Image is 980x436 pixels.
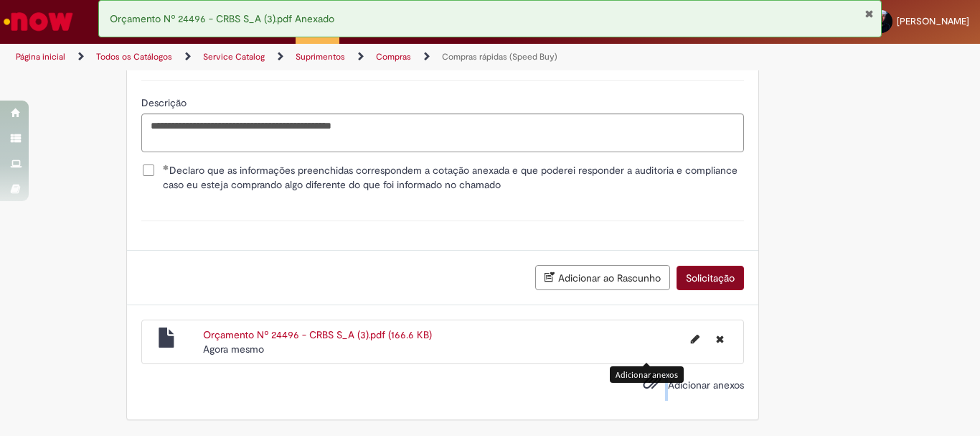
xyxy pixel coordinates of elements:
span: Orçamento Nº 24496 - CRBS S_A (3).pdf Anexado [110,12,334,25]
span: Descrição [141,96,189,109]
a: Compras rápidas (Speed Buy) [442,51,557,62]
button: Editar nome de arquivo Orçamento Nº 24496 - CRBS S_A (3).pdf [682,328,708,351]
img: ServiceNow [1,7,75,36]
span: Obrigatório Preenchido [163,164,169,170]
textarea: Descrição [141,113,744,152]
a: Orçamento Nº 24496 - CRBS S_A (3).pdf (166.6 KB) [203,328,432,341]
a: Todos os Catálogos [96,51,172,62]
span: Declaro que as informações preenchidas correspondem a cotação anexada e que poderei responder a a... [163,163,744,192]
a: Página inicial [16,51,65,62]
ul: Trilhas de página [11,44,643,70]
span: [PERSON_NAME] [897,15,969,27]
span: Adicionar anexos [668,379,744,391]
span: Agora mesmo [203,343,264,356]
a: Compras [376,51,411,62]
time: 29/08/2025 13:44:05 [203,343,264,356]
button: Excluir Orçamento Nº 24496 - CRBS S_A (3).pdf [707,328,732,351]
button: Solicitação [677,266,744,290]
a: Service Catalog [203,51,265,62]
a: Suprimentos [296,51,345,62]
div: Adicionar anexos [610,366,684,383]
button: Fechar Notificação [864,8,874,19]
button: Adicionar ao Rascunho [535,265,670,290]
